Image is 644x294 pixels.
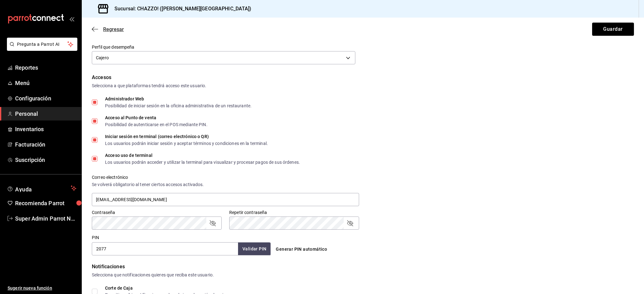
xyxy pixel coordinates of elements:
[15,79,76,87] span: Menú
[229,210,359,215] label: Repetir contraseña
[92,181,359,188] div: Se volverá obligatorio al tener ciertos accesos activados.
[92,272,634,278] div: Selecciona que notificaciones quieres que reciba este usuario.
[109,5,252,13] h3: Sucursal: CHAZZO! ([PERSON_NAME][GEOGRAPHIC_DATA])
[105,153,300,158] div: Acceso uso de terminal
[7,38,77,51] button: Pregunta a Parrot AI
[15,199,76,207] span: Recomienda Parrot
[92,45,355,49] label: Perfil que desempeña
[15,110,76,118] span: Personal
[92,235,99,240] label: PIN
[92,26,124,32] button: Regresar
[105,286,227,290] div: Corte de Caja
[209,219,216,227] button: passwordField
[92,210,222,215] label: Contraseña
[105,122,208,127] div: Posibilidad de autenticarse en el POS mediante PIN.
[92,263,634,270] div: Notificaciones
[346,219,354,227] button: passwordField
[15,184,68,192] span: Ayuda
[15,94,76,103] span: Configuración
[92,83,634,89] div: Selecciona a que plataformas tendrá acceso este usuario.
[15,214,76,223] span: Super Admin Parrot NO BORRAR
[238,243,271,255] button: Validar PIN
[592,23,634,36] button: Guardar
[15,63,76,72] span: Reportes
[273,243,330,255] button: Generar PIN automático
[69,16,74,21] button: open_drawer_menu
[105,104,252,108] div: Posibilidad de iniciar sesión en la oficina administrativa de un restaurante.
[92,242,238,255] input: 3 a 6 dígitos
[105,141,268,146] div: Los usuarios podrán iniciar sesión y aceptar términos y condiciones en la terminal.
[92,175,359,179] label: Correo electrónico
[92,51,355,64] div: Cajero
[92,74,634,81] div: Accesos
[105,134,268,139] div: Iniciar sesión en terminal (correo electrónico o QR)
[4,45,77,52] a: Pregunta a Parrot AI
[103,26,124,32] span: Regresar
[15,125,76,133] span: Inventarios
[8,285,76,291] span: Sugerir nueva función
[15,140,76,149] span: Facturación
[105,97,252,101] div: Administrador Web
[105,115,208,120] div: Acceso al Punto de venta
[15,156,76,164] span: Suscripción
[17,41,68,48] span: Pregunta a Parrot AI
[105,160,300,164] div: Los usuarios podrán acceder y utilizar la terminal para visualizar y procesar pagos de sus órdenes.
